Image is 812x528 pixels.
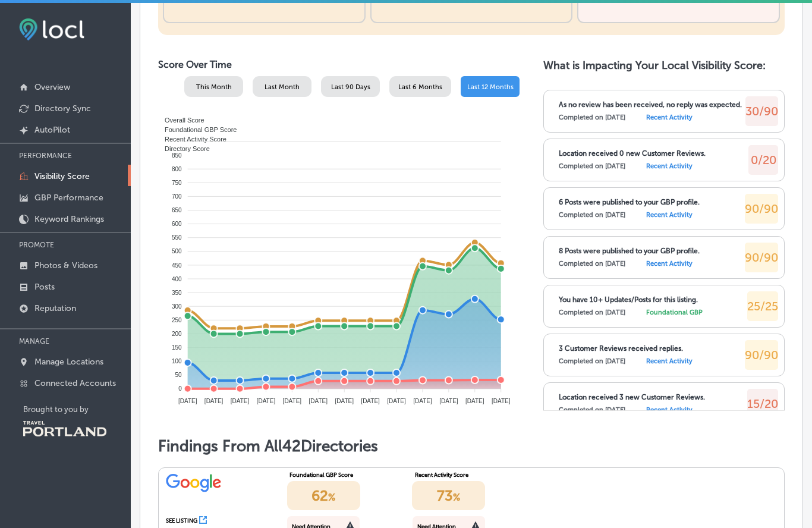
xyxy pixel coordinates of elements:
tspan: [DATE] [204,397,224,404]
span: 90/90 [745,348,778,362]
p: Location received 0 new Customer Reviews. [559,149,706,158]
tspan: 700 [172,193,182,200]
tspan: 550 [172,234,182,241]
div: 62 [287,481,360,510]
p: GBP Performance [34,193,103,203]
label: Recent Activity [646,162,693,170]
h2: What is Impacting Your Local Visibility Score: [543,59,785,72]
div: Recent Activity Score [415,472,520,478]
div: SEE LISTING [166,517,197,524]
tspan: [DATE] [387,397,406,404]
tspan: [DATE] [257,397,276,404]
p: 8 Posts were published to your GBP profile. [559,247,700,255]
p: Connected Accounts [34,378,116,388]
span: Last 12 Months [467,83,514,91]
tspan: [DATE] [283,397,302,404]
tspan: 400 [172,275,182,282]
tspan: [DATE] [413,397,432,404]
p: 3 Customer Reviews received replies. [559,344,683,353]
span: % [328,492,335,503]
h2: Score Over Time [158,59,520,70]
tspan: 850 [172,152,182,158]
tspan: 250 [172,316,182,323]
span: 0/20 [751,153,776,167]
span: Last 90 Days [331,83,370,91]
div: 73 [412,481,485,510]
tspan: 200 [172,331,182,337]
label: Foundational GBP [646,309,703,316]
span: % [453,492,460,503]
label: Recent Activity [646,357,693,365]
img: Travel Portland [23,421,106,436]
tspan: 0 [178,385,182,392]
p: Directory Sync [34,103,91,114]
span: This Month [196,83,232,91]
p: You have 10+ Updates/Posts for this listing. [559,296,698,304]
h1: Findings From All 42 Directories [158,437,785,455]
tspan: 50 [175,372,182,378]
label: Recent Activity [646,114,693,121]
p: 6 Posts were published to your GBP profile. [559,198,700,206]
tspan: 750 [172,179,182,186]
p: As no review has been received, no reply was expected. [559,100,742,109]
span: 30/90 [745,104,778,118]
p: Photos & Videos [34,260,97,271]
p: Brought to you by [23,405,131,414]
div: Foundational GBP Score [289,472,394,478]
p: Reputation [34,303,76,313]
span: 15/20 [747,397,778,411]
label: Completed on [DATE] [559,114,625,121]
span: Last Month [265,83,300,91]
tspan: [DATE] [439,397,458,404]
p: Keyword Rankings [34,214,104,224]
tspan: [DATE] [335,397,354,404]
label: Completed on [DATE] [559,162,625,170]
p: Posts [34,282,55,292]
span: 90/90 [745,250,778,265]
span: Last 6 Months [398,83,442,91]
tspan: 150 [172,344,182,351]
label: Completed on [DATE] [559,211,625,219]
tspan: 600 [172,221,182,227]
label: Completed on [DATE] [559,357,625,365]
tspan: [DATE] [361,397,380,404]
label: Completed on [DATE] [559,309,625,316]
span: Directory Score [156,145,210,152]
p: Overview [34,82,70,92]
label: Completed on [DATE] [559,406,625,414]
p: Visibility Score [34,171,90,181]
label: Completed on [DATE] [559,260,625,268]
tspan: 100 [172,358,182,364]
label: Recent Activity [646,260,693,268]
span: 25/25 [747,299,778,313]
img: fda3e92497d09a02dc62c9cd864e3231.png [19,18,84,40]
tspan: 350 [172,289,182,296]
tspan: [DATE] [465,397,484,404]
img: google.png [166,472,222,493]
span: Recent Activity Score [156,136,226,143]
tspan: [DATE] [309,397,328,404]
tspan: [DATE] [178,397,197,404]
p: AutoPilot [34,125,70,135]
span: Foundational GBP Score [156,126,237,133]
tspan: 650 [172,207,182,213]
tspan: [DATE] [492,397,511,404]
label: Recent Activity [646,211,693,219]
span: 90/90 [745,202,778,216]
p: Location received 3 new Customer Reviews. [559,393,705,401]
p: Manage Locations [34,357,103,367]
label: Recent Activity [646,406,693,414]
tspan: [DATE] [231,397,250,404]
tspan: 450 [172,262,182,268]
tspan: 800 [172,165,182,172]
span: Overall Score [156,117,204,124]
tspan: 300 [172,303,182,309]
tspan: 500 [172,248,182,254]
